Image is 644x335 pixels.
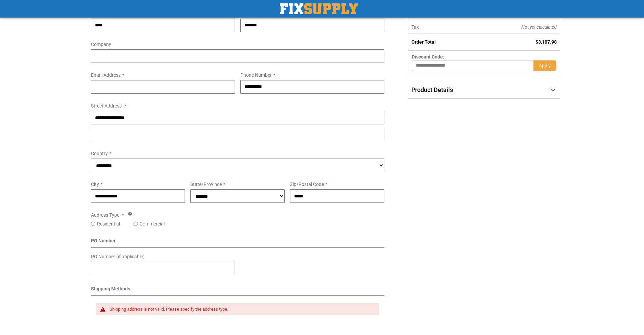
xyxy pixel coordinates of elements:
span: City [91,182,99,187]
button: Apply [533,60,556,71]
span: Apply [539,63,551,68]
div: Shipping Methods [91,285,385,296]
span: Product Details [411,86,453,93]
th: Tax [408,21,476,33]
div: Shipping address is not valid. Please specify the address type. [110,307,373,312]
span: State/Province [190,182,222,187]
label: Commercial [140,220,165,227]
span: PO Number (if applicable) [91,254,145,259]
div: PO Number [91,237,385,248]
strong: Order Total [411,39,436,45]
span: $3,107.98 [535,39,557,45]
span: Discount Code: [412,54,444,59]
span: Not yet calculated [521,24,557,30]
span: Country [91,151,108,156]
span: Company [91,42,111,47]
span: Email Address [91,72,121,78]
img: Fix Industrial Supply [280,3,358,14]
span: Zip/Postal Code [290,182,324,187]
span: Address Type [91,212,119,218]
label: Residential [97,220,120,227]
span: Street Address [91,103,122,109]
span: Phone Number [240,72,272,78]
a: store logo [280,3,358,14]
